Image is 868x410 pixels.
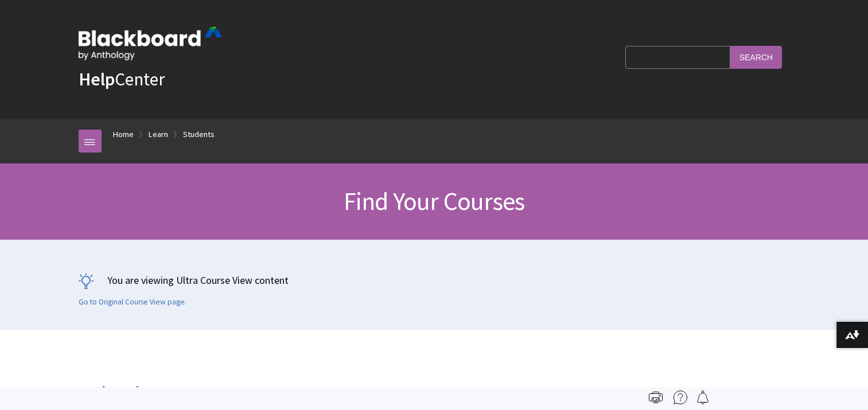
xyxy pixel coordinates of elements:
img: Follow this page [696,391,710,404]
span: Find Your Courses [344,185,524,217]
a: Students [183,127,215,142]
strong: Help [79,68,115,91]
a: Learn [149,127,168,142]
a: Home [113,127,134,142]
a: Go to Original Course View page. [79,297,186,307]
img: Print [649,391,663,404]
img: More help [674,391,687,404]
img: Blackboard by Anthology [79,27,222,60]
a: HelpCenter [79,68,165,91]
p: You are viewing Ultra Course View content [79,273,790,287]
input: Search [730,46,782,68]
h2: Explore the Courses page [79,366,790,404]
